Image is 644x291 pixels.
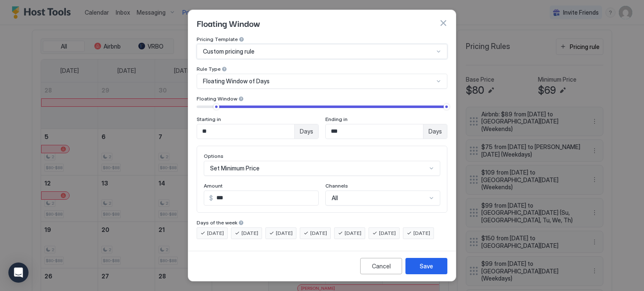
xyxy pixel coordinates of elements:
[197,66,221,72] span: Rule Type
[325,116,348,122] span: Ending in
[213,191,318,205] input: Input Field
[325,183,348,189] span: Channels
[207,229,224,237] span: [DATE]
[428,128,442,135] span: Days
[413,229,430,237] span: [DATE]
[210,165,260,172] span: Set Minimum Price
[8,263,29,283] div: Open Intercom Messenger
[197,219,237,226] span: Days of the week
[209,194,213,202] span: $
[203,48,254,55] span: Custom pricing rule
[197,124,294,139] input: Input Field
[326,124,423,139] input: Input Field
[379,229,396,237] span: [DATE]
[197,17,260,29] span: Floating Window
[360,258,402,274] button: Cancel
[204,183,223,189] span: Amount
[241,229,258,237] span: [DATE]
[300,128,313,135] span: Days
[276,229,293,237] span: [DATE]
[405,258,447,274] button: Save
[197,116,221,122] span: Starting in
[310,229,327,237] span: [DATE]
[197,95,237,102] span: Floating Window
[197,36,238,42] span: Pricing Template
[203,77,270,85] span: Floating Window of Days
[332,194,338,202] span: All
[345,229,361,237] span: [DATE]
[372,262,391,270] div: Cancel
[420,262,433,270] div: Save
[204,153,223,159] span: Options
